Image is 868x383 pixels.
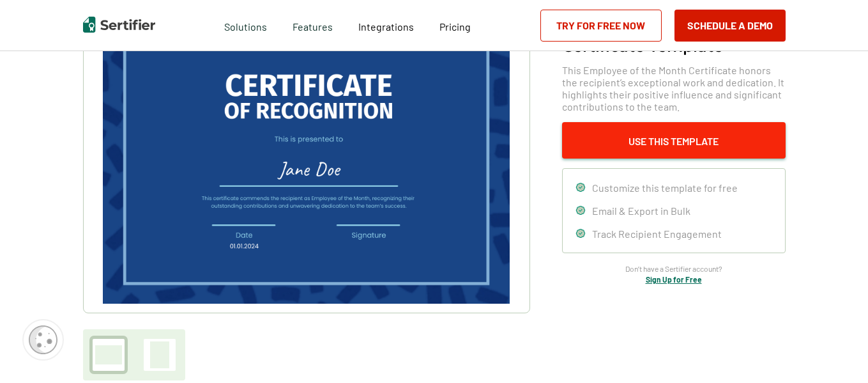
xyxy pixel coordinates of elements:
[562,64,786,113] span: This Employee of the Month Certificate honors the recipient’s exceptional work and dedication. It...
[358,20,414,33] span: Integrations
[592,182,738,194] span: Customize this template for free
[439,20,471,33] span: Pricing
[592,228,722,240] span: Track Recipient Engagement
[83,17,155,33] img: Sertifier | Digital Credentialing Platform
[674,10,786,42] button: Schedule a Demo
[358,17,414,33] a: Integrations
[540,10,662,42] a: Try for Free Now
[224,17,267,33] span: Solutions
[562,122,786,159] button: Use This Template
[103,16,509,304] img: Modern Dark Blue Employee of the Month Certificate Template
[293,17,333,33] span: Features
[562,6,786,54] h1: Modern Dark Blue Employee of the Month Certificate Template
[646,275,702,284] a: Sign Up for Free
[804,322,868,383] iframe: Chat Widget
[29,325,57,354] img: Cookie Popup Icon
[592,205,690,217] span: Email & Export in Bulk
[625,263,722,275] span: Don’t have a Sertifier account?
[439,17,471,33] a: Pricing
